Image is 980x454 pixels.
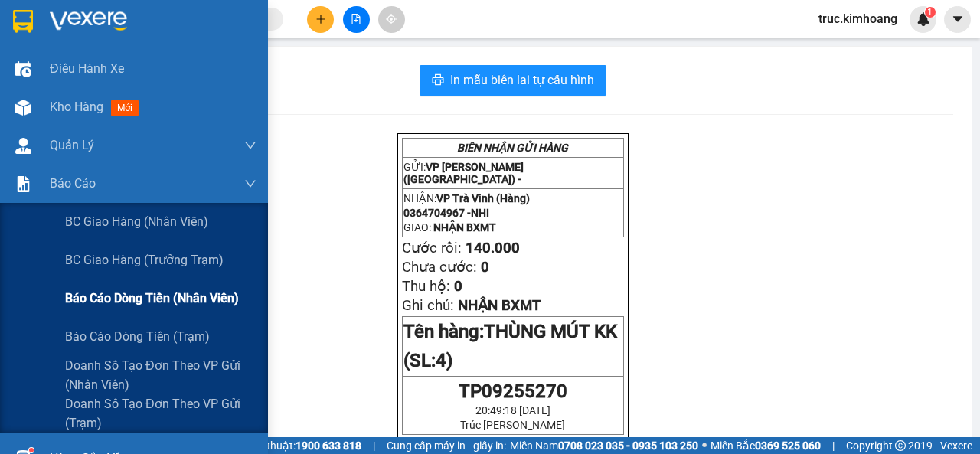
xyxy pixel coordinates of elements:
[15,100,31,116] img: warehouse-icon
[944,6,971,33] button: caret-down
[378,6,405,33] button: aim
[50,100,103,114] span: Kho hàng
[343,6,370,33] button: file-add
[433,221,496,234] span: NHẬN BXMT
[315,14,326,24] span: plus
[6,30,224,59] p: GỬI:
[458,297,541,314] span: NHẬN BXMT
[50,174,96,193] span: Báo cáo
[15,138,31,154] img: warehouse-icon
[460,419,565,431] span: Trúc [PERSON_NAME]
[15,176,31,192] img: solution-icon
[6,30,142,59] span: VP [PERSON_NAME] ([GEOGRAPHIC_DATA]) -
[916,12,930,26] img: icon-new-feature
[895,440,906,451] span: copyright
[806,9,910,28] span: truc.kimhoang
[244,178,256,190] span: down
[832,437,835,454] span: |
[432,73,444,88] span: printer
[457,142,568,154] strong: BIÊN NHẬN GỬI HÀNG
[65,212,208,231] span: BC giao hàng (nhân viên)
[307,6,334,33] button: plus
[65,327,210,346] span: Báo cáo dòng tiền (trạm)
[51,8,178,23] strong: BIÊN NHẬN GỬI HÀNG
[220,437,361,454] span: Hỗ trợ kỹ thuật:
[65,289,239,308] span: Báo cáo dòng tiền (nhân viên)
[436,350,452,371] span: 4)
[351,14,361,24] span: file-add
[6,100,110,114] span: GIAO:
[951,12,965,26] span: caret-down
[403,207,489,219] span: 0364704967 -
[402,240,462,256] span: Cước rồi:
[471,207,489,219] span: NHI
[65,356,256,394] span: Doanh số tạo đơn theo VP gửi (nhân viên)
[454,278,462,295] span: 0
[403,321,617,371] span: THÙNG MÚT KK (SL:
[111,100,139,116] span: mới
[450,70,594,90] span: In mẫu biên lai tự cấu hình
[13,10,33,33] img: logo-vxr
[403,321,617,371] span: Tên hàng:
[40,100,110,114] span: NHẬN BXMT
[420,65,606,96] button: printerIn mẫu biên lai tự cấu hình
[50,136,94,155] span: Quản Lý
[387,437,506,454] span: Cung cấp máy in - giấy in:
[296,439,361,452] strong: 1900 633 818
[403,161,524,185] span: VP [PERSON_NAME] ([GEOGRAPHIC_DATA]) -
[927,7,933,18] span: 1
[386,14,397,24] span: aim
[436,192,530,204] span: VP Trà Vinh (Hàng)
[465,240,520,256] span: 140.000
[29,448,34,452] sup: 1
[710,437,821,454] span: Miền Bắc
[402,278,450,295] span: Thu hộ:
[481,259,489,276] span: 0
[82,83,103,97] span: NHI
[702,443,707,449] span: ⚪️
[43,66,149,80] span: VP Trà Vinh (Hàng)
[50,59,124,78] span: Điều hành xe
[403,192,622,204] p: NHẬN:
[65,250,224,269] span: BC giao hàng (trưởng trạm)
[475,404,550,416] span: 20:49:18 [DATE]
[402,259,477,276] span: Chưa cước:
[244,139,256,152] span: down
[403,161,622,185] p: GỬI:
[15,61,31,77] img: warehouse-icon
[925,7,936,18] sup: 1
[459,381,567,402] span: TP09255270
[403,221,496,234] span: GIAO:
[373,437,375,454] span: |
[510,437,698,454] span: Miền Nam
[6,83,103,97] span: 0364704967 -
[65,394,256,433] span: Doanh số tạo đơn theo VP gửi (trạm)
[558,439,698,452] strong: 0708 023 035 - 0935 103 250
[402,297,454,314] span: Ghi chú:
[6,66,224,80] p: NHẬN:
[755,439,821,452] strong: 0369 525 060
